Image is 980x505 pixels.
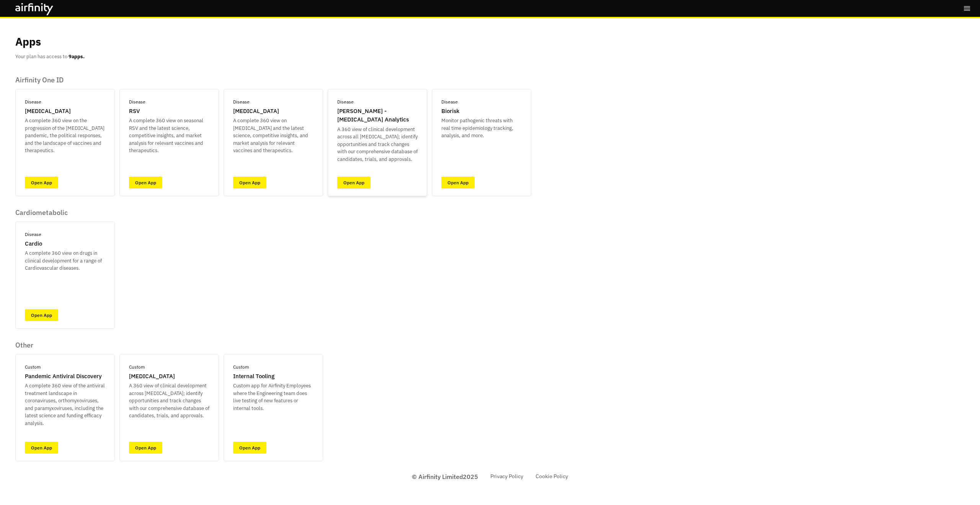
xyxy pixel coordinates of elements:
p: RSV [129,107,140,116]
p: [PERSON_NAME] - [MEDICAL_DATA] Analytics [337,107,418,124]
a: Open App [25,177,58,189]
p: Airfinity One ID [15,76,531,84]
p: Disease [25,231,41,238]
p: Pandemic Antiviral Discovery [25,372,102,381]
a: Open App [337,177,371,189]
p: Cardio [25,239,42,248]
p: Disease [337,98,354,105]
a: Privacy Policy [490,472,523,480]
a: Open App [441,177,475,189]
p: [MEDICAL_DATA] [25,107,71,116]
p: [MEDICAL_DATA] [233,107,279,116]
p: Custom [25,364,41,371]
p: [MEDICAL_DATA] [129,372,175,381]
a: Cookie Policy [536,472,568,480]
p: A complete 360 view on seasonal RSV and the latest science, competitive insights, and market anal... [129,117,209,154]
p: A complete 360 view on [MEDICAL_DATA] and the latest science, competitive insights, and market an... [233,117,314,154]
p: Custom app for Airfinity Employees where the Engineering team does live testing of new features o... [233,382,314,412]
p: A complete 360 view on drugs in clinical development for a range of Cardiovascular diseases. [25,249,105,272]
p: Disease [129,98,145,105]
p: Disease [233,98,250,105]
p: A complete 360 view on the progression of the [MEDICAL_DATA] pandemic, the political responses, a... [25,117,105,154]
p: Your plan has access to [15,53,85,61]
p: © Airfinity Limited 2025 [412,472,478,481]
b: 9 apps. [69,53,85,60]
p: Internal Tooling [233,372,274,381]
p: Custom [129,364,145,371]
p: A 360 view of clinical development across [MEDICAL_DATA]; identify opportunities and track change... [129,382,209,420]
p: Custom [233,364,249,371]
a: Open App [233,442,266,454]
p: Biorisk [441,107,459,116]
p: Disease [441,98,458,105]
p: A 360 view of clinical development across all [MEDICAL_DATA]; identify opportunities and track ch... [337,126,418,163]
p: Other [15,341,323,349]
p: Apps [15,34,41,50]
a: Open App [129,442,162,454]
a: Open App [233,177,266,189]
a: Open App [25,442,58,454]
p: Cardiometabolic [15,208,115,217]
p: Disease [25,98,41,105]
p: Monitor pathogenic threats with real time epidemiology tracking, analysis, and more. [441,117,522,139]
a: Open App [25,309,58,321]
a: Open App [129,177,162,189]
p: A complete 360 view of the antiviral treatment landscape in coronaviruses, orthomyxoviruses, and ... [25,382,105,427]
